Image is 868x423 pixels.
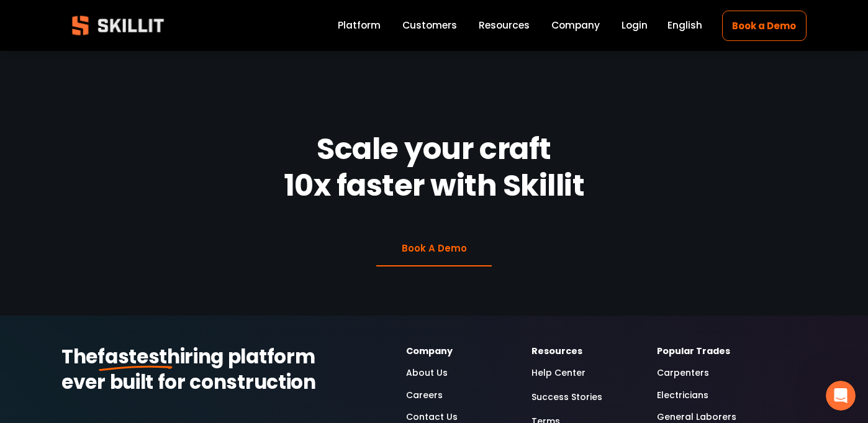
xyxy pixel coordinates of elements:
button: Next [440,14,477,51]
strong: Popular Trades [657,345,730,357]
span: Resources [479,18,530,32]
img: Skillit [61,7,174,44]
a: Careers [406,388,443,403]
a: folder dropdown [479,17,530,34]
a: About Us [406,366,448,380]
a: Company [551,17,600,34]
div: language picker [667,17,702,34]
a: Login [622,17,648,34]
strong: hiring platform ever built for construction [61,343,319,396]
a: Help Center [531,366,585,380]
strong: fastest [97,343,167,370]
iframe: Intercom live chat [826,381,856,411]
strong: Company [406,345,453,357]
a: Platform [338,17,381,34]
a: Book A Demo [376,230,492,267]
a: Carpenters [657,366,709,380]
a: Success Stories [531,389,602,406]
a: Book a Demo [722,11,807,41]
span: English [667,18,702,32]
button: Previous [391,14,428,51]
strong: Scale your craft 10x faster with Skillit [284,128,585,206]
strong: The [61,343,97,370]
strong: Resources [531,345,582,357]
a: Electricians [657,388,708,403]
a: Customers [402,17,457,34]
